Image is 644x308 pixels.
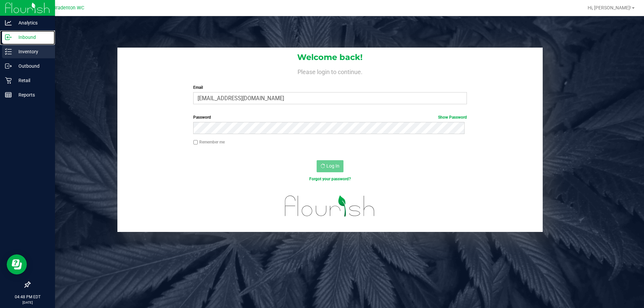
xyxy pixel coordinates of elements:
[12,62,52,70] p: Outbound
[3,294,52,300] p: 04:48 PM EDT
[317,160,343,172] button: Log In
[277,189,383,223] img: flourish_logo.svg
[438,115,467,120] a: Show Password
[193,140,198,145] input: Remember me
[12,91,52,99] p: Reports
[12,48,52,56] p: Inventory
[12,33,52,41] p: Inbound
[5,34,12,41] inline-svg: Inbound
[5,19,12,26] inline-svg: Analytics
[117,53,543,62] h1: Welcome back!
[5,77,12,84] inline-svg: Retail
[309,177,351,181] a: Forgot your password?
[12,19,52,27] p: Analytics
[326,163,339,169] span: Log In
[5,48,12,55] inline-svg: Inventory
[12,76,52,84] p: Retail
[3,300,52,305] p: [DATE]
[117,67,543,75] h4: Please login to continue.
[5,63,12,69] inline-svg: Outbound
[53,5,84,11] span: Bradenton WC
[193,139,225,145] label: Remember me
[7,254,27,274] iframe: Resource center
[5,91,12,98] inline-svg: Reports
[588,5,631,10] span: Hi, [PERSON_NAME]!
[193,115,211,120] span: Password
[193,84,467,90] label: Email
